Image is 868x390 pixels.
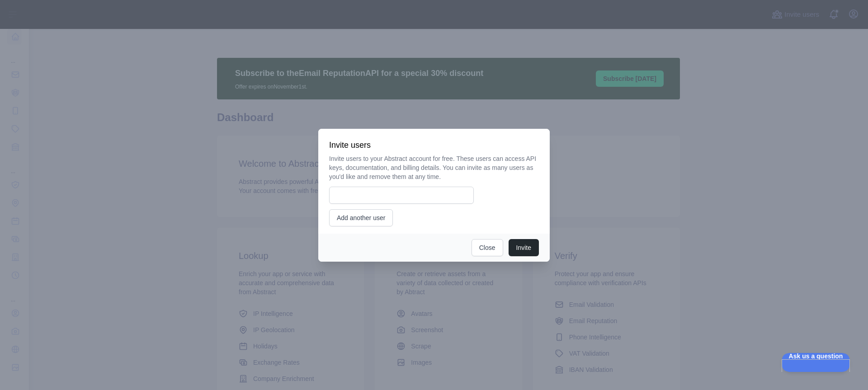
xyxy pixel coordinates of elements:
button: Add another user [329,209,393,226]
h3: Invite users [329,140,539,150]
p: Invite users to your Abstract account for free. These users can access API keys, documentation, a... [329,154,539,181]
iframe: Help Scout Beacon - Open [782,353,850,372]
button: Invite [509,239,539,256]
button: Close [472,239,503,256]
